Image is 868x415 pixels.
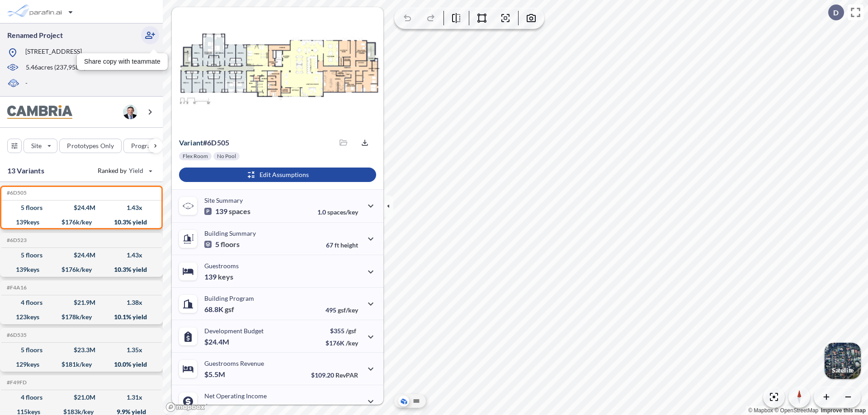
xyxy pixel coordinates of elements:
[25,47,82,58] p: [STREET_ADDRESS]
[123,139,172,153] button: Program
[183,153,208,160] p: Flex Room
[259,170,309,179] p: Edit Assumptions
[5,332,27,338] h5: Click to copy the code
[24,139,57,153] button: Site
[204,337,231,346] p: $24.4M
[217,153,236,160] p: No Pool
[833,9,839,17] p: D
[326,241,358,249] p: 67
[338,306,358,314] span: gsf/key
[340,241,358,249] span: height
[311,371,358,379] p: $109.20
[338,404,358,411] span: margin
[204,370,226,379] p: $5.5M
[131,141,156,150] p: Program
[327,208,358,216] span: spaces/key
[59,139,122,153] button: Prototypes Only
[774,407,818,414] a: OpenStreetMap
[346,339,358,347] span: /key
[748,407,773,414] a: Mapbox
[84,57,160,66] p: Share copy with teammate
[821,407,866,414] a: Improve this map
[204,229,256,237] p: Building Summary
[221,240,240,249] span: floors
[165,402,205,412] a: Mapbox homepage
[204,402,226,411] p: $2.5M
[5,379,27,386] h5: Click to copy the code
[90,163,158,178] button: Ranked by Yield
[204,305,234,314] p: 68.8K
[7,105,72,119] img: BrandImage
[5,237,27,243] h5: Click to copy the code
[325,339,358,347] p: $176K
[204,272,233,281] p: 139
[7,165,44,176] p: 13 Variants
[204,207,250,216] p: 139
[225,305,234,314] span: gsf
[26,63,86,73] p: 5.46 acres ( 237,958 sf)
[7,30,63,40] p: Renamed Project
[325,327,358,335] p: $355
[325,306,358,314] p: 495
[411,396,422,406] button: Site Plan
[204,392,267,400] p: Net Operating Income
[5,190,27,196] h5: Click to copy the code
[832,367,854,374] p: Satellite
[179,168,376,182] button: Edit Assumptions
[179,138,203,147] span: Variant
[31,141,42,150] p: Site
[320,404,358,411] p: 45.0%
[204,240,240,249] p: 5
[825,343,861,379] img: Switcher Image
[67,141,114,150] p: Prototypes Only
[204,262,239,270] p: Guestrooms
[335,371,358,379] span: RevPAR
[204,196,243,204] p: Site Summary
[25,79,28,89] p: -
[825,343,861,379] button: Switcher ImageSatellite
[179,138,229,147] p: # 6d505
[5,284,27,291] h5: Click to copy the code
[123,105,137,119] img: user logo
[335,241,339,249] span: ft
[204,359,264,367] p: Guestrooms Revenue
[204,294,254,302] p: Building Program
[346,327,356,335] span: /gsf
[229,207,250,216] span: spaces
[398,396,409,406] button: Aerial View
[317,208,358,216] p: 1.0
[218,272,233,281] span: keys
[204,327,264,335] p: Development Budget
[129,166,144,175] span: Yield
